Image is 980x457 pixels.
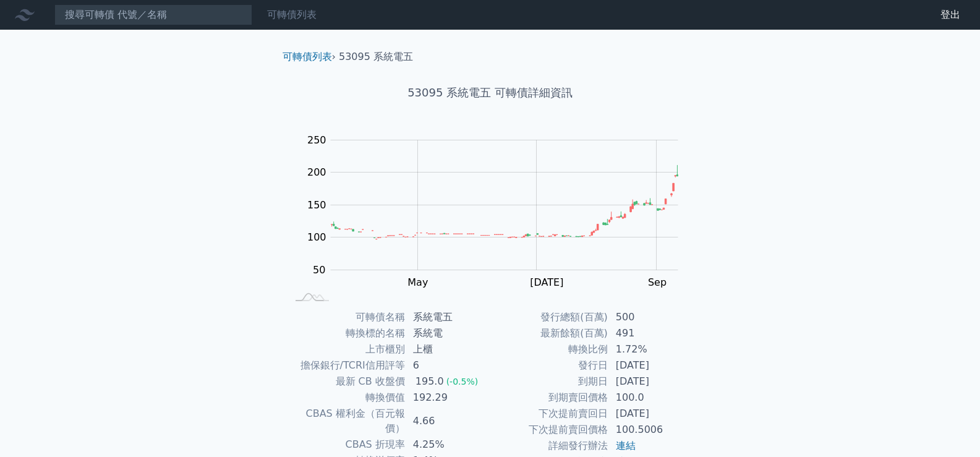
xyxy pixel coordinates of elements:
td: 下次提前賣回日 [490,406,608,422]
h1: 53095 系統電五 可轉債詳細資訊 [273,84,708,101]
li: 53095 系統電五 [339,49,413,64]
a: 可轉債列表 [283,51,332,62]
td: [DATE] [608,374,693,390]
td: 4.25% [406,437,490,453]
div: 195.0 [413,374,446,389]
td: 轉換價值 [288,390,406,406]
li: › [283,49,336,64]
td: [DATE] [608,406,693,422]
td: 可轉債名稱 [288,309,406,325]
td: 100.0 [608,390,693,406]
td: 192.29 [406,390,490,406]
td: 1.72% [608,341,693,357]
a: 連結 [616,440,636,451]
td: 發行總額(百萬) [490,309,608,325]
td: CBAS 權利金（百元報價） [288,406,406,437]
td: 4.66 [406,406,490,437]
tspan: Sep [648,276,667,288]
td: 轉換標的名稱 [288,325,406,341]
td: 到期日 [490,374,608,390]
td: 轉換比例 [490,341,608,357]
td: 系統電五 [406,309,490,325]
td: 發行日 [490,357,608,374]
td: 詳細發行辦法 [490,438,608,454]
g: Chart [301,134,697,314]
span: (-0.5%) [446,377,479,387]
td: 最新餘額(百萬) [490,325,608,341]
td: 下次提前賣回價格 [490,422,608,438]
tspan: 150 [307,199,326,211]
td: 擔保銀行/TCRI信用評等 [288,357,406,374]
td: 500 [608,309,693,325]
td: 最新 CB 收盤價 [288,374,406,390]
td: 系統電 [406,325,490,341]
tspan: 100 [307,231,326,243]
tspan: May [407,276,428,288]
td: 上市櫃別 [288,341,406,357]
td: 上櫃 [406,341,490,357]
a: 可轉債列表 [267,9,317,20]
td: 491 [608,325,693,341]
input: 搜尋可轉債 代號／名稱 [54,4,252,25]
tspan: 250 [307,134,326,146]
td: CBAS 折現率 [288,437,406,453]
tspan: 200 [307,166,326,178]
td: 到期賣回價格 [490,390,608,406]
a: 登出 [931,5,970,25]
td: [DATE] [608,357,693,374]
tspan: 50 [313,264,325,276]
tspan: [DATE] [530,276,563,288]
td: 6 [406,357,490,374]
td: 100.5006 [608,422,693,438]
